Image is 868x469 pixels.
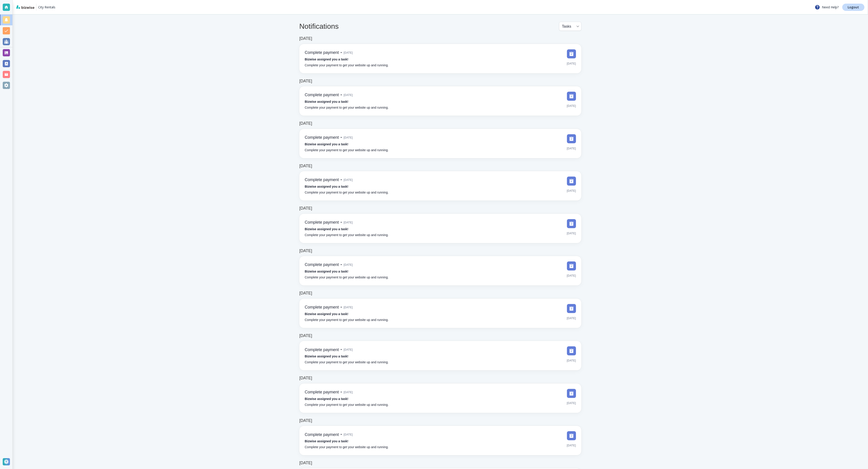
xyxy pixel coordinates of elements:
span: [DATE] [344,134,353,141]
img: DashboardSidebarTasks.svg [567,261,576,270]
img: DashboardSidebarTasks.svg [567,219,576,228]
a: Complete payment•[DATE]Bizwise assigned you a task!Complete your payment to get your website up a... [299,214,581,243]
a: Complete payment•[DATE]Bizwise assigned you a task!Complete your payment to get your website up a... [299,44,581,73]
h6: [DATE] [299,291,312,296]
h6: [DATE] [299,36,312,41]
p: Logout [848,6,859,9]
p: • [341,135,342,140]
h4: Notifications [299,22,339,31]
strong: Bizwise assigned you a task! [305,397,348,401]
p: Complete your payment to get your website up and running. [305,105,389,110]
p: • [341,177,342,182]
div: Tasks [562,22,578,31]
span: [DATE] [344,261,353,268]
h6: [DATE] [299,376,312,381]
span: [DATE] [344,346,353,353]
strong: Bizwise assigned you a task! [305,100,348,103]
h6: Complete payment [305,262,339,267]
strong: Bizwise assigned you a task! [305,57,348,61]
span: [DATE] [567,315,576,322]
p: Complete your payment to get your website up and running. [305,148,389,153]
a: Complete payment•[DATE]Bizwise assigned you a task!Complete your payment to get your website up a... [299,383,581,413]
h6: [DATE] [299,164,312,169]
p: • [341,305,342,310]
span: [DATE] [344,177,353,183]
strong: Bizwise assigned you a task! [305,270,348,273]
p: Complete your payment to get your website up and running. [305,190,389,195]
h6: Complete payment [305,135,339,140]
a: City Rentals [38,4,55,11]
span: [DATE] [567,187,576,194]
img: DashboardSidebarTasks.svg [567,304,576,313]
h6: [DATE] [299,461,312,466]
p: • [341,50,342,55]
h6: Complete payment [305,50,339,55]
img: DashboardSidebarTasks.svg [567,431,576,440]
span: [DATE] [567,357,576,364]
span: [DATE] [344,431,353,438]
p: • [341,93,342,98]
p: Complete your payment to get your website up and running. [305,275,389,280]
p: Complete your payment to get your website up and running. [305,318,389,323]
p: • [341,220,342,225]
span: [DATE] [344,389,353,396]
a: Complete payment•[DATE]Bizwise assigned you a task!Complete your payment to get your website up a... [299,129,581,158]
span: [DATE] [344,219,353,226]
img: DashboardSidebarTasks.svg [567,389,576,398]
strong: Bizwise assigned you a task! [305,227,348,231]
img: DashboardSidebarTasks.svg [567,134,576,143]
h6: [DATE] [299,79,312,84]
h6: Complete payment [305,177,339,182]
h6: Complete payment [305,432,339,437]
span: [DATE] [567,60,576,67]
h6: [DATE] [299,249,312,254]
p: Complete your payment to get your website up and running. [305,445,389,450]
h6: Complete payment [305,390,339,395]
a: Complete payment•[DATE]Bizwise assigned you a task!Complete your payment to get your website up a... [299,171,581,201]
a: Complete payment•[DATE]Bizwise assigned you a task!Complete your payment to get your website up a... [299,341,581,370]
span: [DATE] [567,145,576,152]
strong: Bizwise assigned you a task! [305,354,348,358]
p: Complete your payment to get your website up and running. [305,63,389,68]
span: [DATE] [567,103,576,109]
img: bizwise [16,5,34,9]
h6: Complete payment [305,93,339,98]
span: [DATE] [567,442,576,449]
span: [DATE] [567,400,576,407]
img: DashboardSidebarTasks.svg [567,49,576,58]
span: [DATE] [344,304,353,311]
p: • [341,262,342,267]
h6: [DATE] [299,121,312,126]
p: • [341,390,342,395]
span: [DATE] [567,272,576,279]
p: • [341,347,342,352]
span: [DATE] [567,230,576,237]
h6: [DATE] [299,206,312,211]
a: Complete payment•[DATE]Bizwise assigned you a task!Complete your payment to get your website up a... [299,299,581,328]
a: Logout [842,4,864,11]
h6: Complete payment [305,220,339,225]
strong: Bizwise assigned you a task! [305,439,348,443]
p: City Rentals [38,5,55,10]
a: Complete payment•[DATE]Bizwise assigned you a task!Complete your payment to get your website up a... [299,86,581,116]
img: DashboardSidebarTasks.svg [567,346,576,355]
p: • [341,432,342,437]
p: Complete your payment to get your website up and running. [305,360,389,365]
strong: Bizwise assigned you a task! [305,312,348,316]
p: Complete your payment to get your website up and running. [305,402,389,407]
h6: Complete payment [305,305,339,310]
img: DashboardSidebarTasks.svg [567,177,576,186]
a: Complete payment•[DATE]Bizwise assigned you a task!Complete your payment to get your website up a... [299,256,581,285]
p: Need Help? [815,5,839,10]
strong: Bizwise assigned you a task! [305,185,348,188]
h6: [DATE] [299,333,312,338]
strong: Bizwise assigned you a task! [305,142,348,146]
a: Complete payment•[DATE]Bizwise assigned you a task!Complete your payment to get your website up a... [299,426,581,455]
span: [DATE] [344,49,353,56]
h6: Complete payment [305,347,339,352]
h6: [DATE] [299,418,312,423]
span: [DATE] [344,92,353,98]
img: DashboardSidebarTasks.svg [567,92,576,101]
p: Complete your payment to get your website up and running. [305,233,389,238]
